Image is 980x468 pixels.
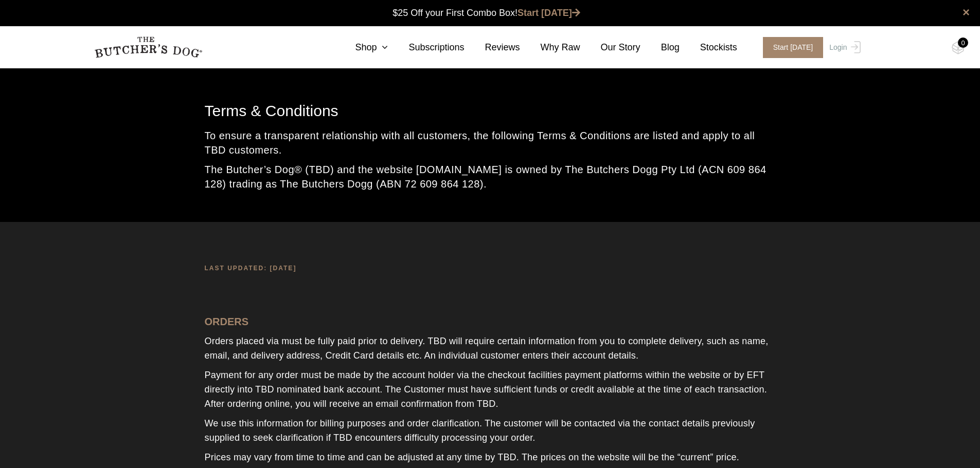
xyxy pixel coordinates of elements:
[465,41,520,54] a: Reviews
[520,41,580,54] a: Why Raw
[388,41,464,54] a: Subscriptions
[205,363,776,411] p: Payment for any order must be made by the account holder via the checkout facilities payment plat...
[518,8,580,18] a: Start [DATE]
[640,41,680,54] a: Blog
[753,37,827,58] a: Start [DATE]
[963,6,970,18] a: close
[205,263,776,314] p: LAST UPDATED: [DATE]
[580,41,640,54] a: Our Story
[958,38,968,48] div: 0
[205,411,776,445] p: We use this information for billing purposes and order clarification. The customer will be contac...
[680,41,737,54] a: Stockists
[827,37,860,58] a: Login
[205,445,776,464] p: Prices may vary from time to time and can be adjusted at any time by TBD. The prices on the websi...
[205,128,776,157] p: To ensure a transparent relationship with all customers, the following Terms & Conditions are lis...
[205,329,776,363] p: Orders placed via must be fully paid prior to delivery. TBD will require certain information from...
[205,314,776,329] p: ORDERS
[952,41,965,54] img: TBD_Cart-Empty.png
[205,99,776,123] h1: Terms & Conditions
[205,162,776,191] p: The Butcher’s Dog® (TBD) and the website [DOMAIN_NAME] is owned by The Butchers Dogg Pty Ltd (ACN...
[763,37,824,58] span: Start [DATE]
[334,41,388,54] a: Shop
